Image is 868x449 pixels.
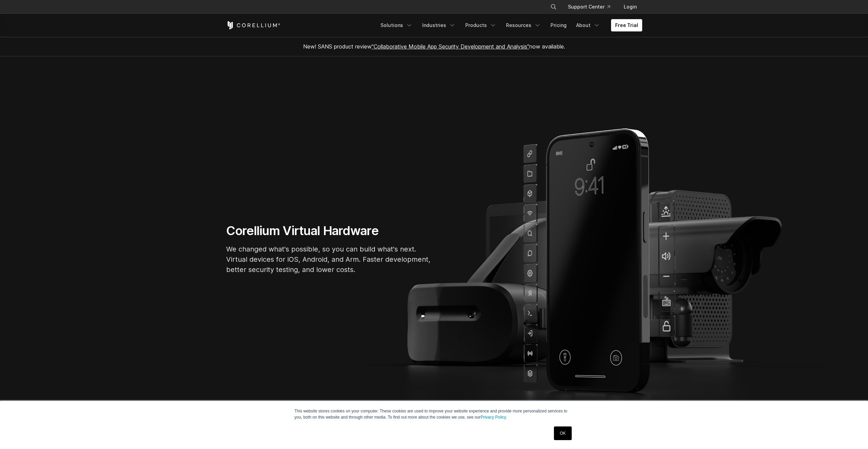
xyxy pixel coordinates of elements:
a: Industries [418,19,460,31]
a: Login [618,1,642,13]
a: "Collaborative Mobile App Security Development and Analysis" [372,43,529,50]
a: OK [554,426,571,440]
a: Pricing [546,19,571,31]
button: Search [547,1,560,13]
a: Support Center [562,1,616,13]
a: About [572,19,604,31]
a: Corellium Home [226,21,281,29]
span: New! SANS product review now available. [303,43,565,50]
p: This website stores cookies on your computer. These cookies are used to improve your website expe... [295,408,574,420]
div: Navigation Menu [542,1,642,13]
a: Free Trial [611,19,642,31]
div: Navigation Menu [376,19,642,31]
a: Resources [502,19,545,31]
a: Products [461,19,501,31]
h1: Corellium Virtual Hardware [226,223,431,239]
p: We changed what's possible, so you can build what's next. Virtual devices for iOS, Android, and A... [226,244,431,275]
a: Privacy Policy. [481,415,507,420]
a: Solutions [376,19,417,31]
